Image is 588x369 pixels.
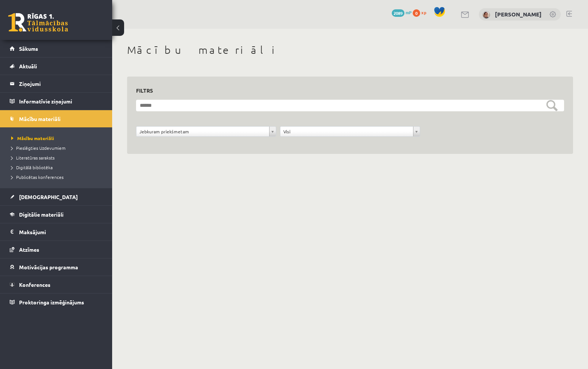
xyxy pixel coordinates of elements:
span: Literatūras saraksts [11,155,55,161]
a: Proktoringa izmēģinājums [10,294,103,311]
a: Maksājumi [10,223,103,241]
span: Proktoringa izmēģinājums [19,299,84,306]
a: Informatīvie ziņojumi [10,93,103,110]
a: Rīgas 1. Tālmācības vidusskola [8,13,68,32]
span: Konferences [19,281,50,288]
img: Darja Matvijenko [483,11,490,19]
span: xp [421,9,426,15]
span: mP [406,9,412,15]
span: Sākums [19,45,38,52]
span: Digitālā bibliotēka [11,164,53,170]
span: Mācību materiāli [11,135,54,141]
a: Literatūras saraksts [11,154,105,161]
span: Atzīmes [19,246,39,253]
span: Motivācijas programma [19,264,78,270]
a: Digitālie materiāli [10,206,103,223]
a: Digitālā bibliotēka [11,164,105,171]
a: Atzīmes [10,241,103,258]
a: Pieslēgties Uzdevumiem [11,145,105,151]
h3: Filtrs [136,86,555,96]
span: Pieslēgties Uzdevumiem [11,145,65,151]
span: [DEMOGRAPHIC_DATA] [19,193,78,200]
span: Aktuāli [19,63,37,69]
a: Visi [280,127,420,136]
a: Publicētas konferences [11,174,105,180]
a: [DEMOGRAPHIC_DATA] [10,188,103,205]
span: Mācību materiāli [19,115,61,122]
span: Digitālie materiāli [19,211,64,218]
a: Mācību materiāli [11,135,105,142]
a: 2089 mP [392,9,412,15]
a: Jebkuram priekšmetam [136,127,276,136]
a: Motivācijas programma [10,258,103,276]
span: 2089 [392,9,404,17]
legend: Informatīvie ziņojumi [19,93,103,110]
h1: Mācību materiāli [127,44,573,56]
a: Konferences [10,276,103,293]
legend: Maksājumi [19,223,103,241]
a: Ziņojumi [10,75,103,92]
span: Jebkuram priekšmetam [139,127,266,136]
a: 0 xp [413,9,430,15]
span: Visi [283,127,410,136]
a: Mācību materiāli [10,110,103,127]
legend: Ziņojumi [19,75,103,92]
span: 0 [413,9,420,17]
a: Aktuāli [10,58,103,75]
a: [PERSON_NAME] [495,10,542,18]
a: Sākums [10,40,103,57]
span: Publicētas konferences [11,174,64,180]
